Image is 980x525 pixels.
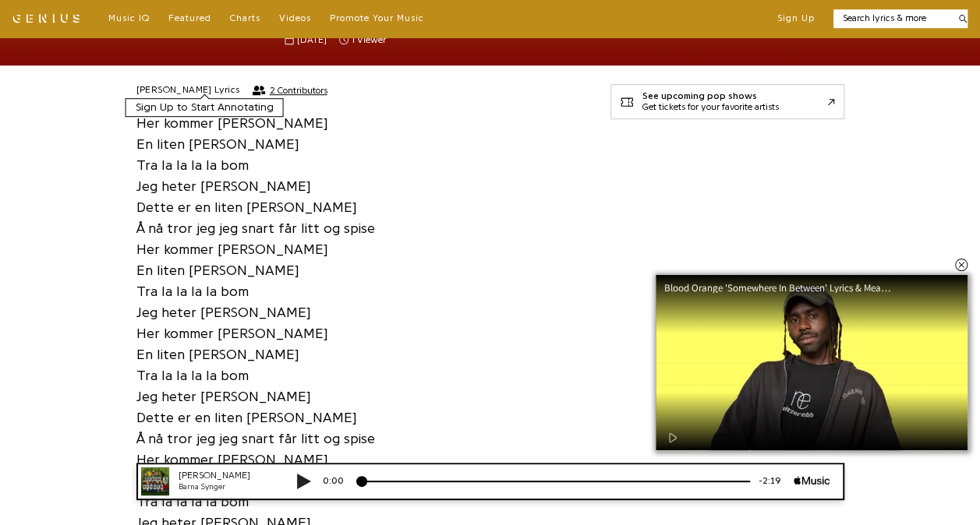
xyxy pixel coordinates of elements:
[626,12,670,25] div: -2:19
[352,33,386,47] span: 1 viewer
[339,33,386,47] span: 1 viewer
[168,12,211,25] a: Featured
[664,283,906,293] div: Blood Orange 'Somewhere In Between' Lyrics & Meaning | Genius Verified
[253,85,327,96] button: 2 Contributors
[168,13,211,23] span: Featured
[279,13,311,23] span: Videos
[330,13,424,23] span: Promote Your Music
[230,13,260,23] span: Charts
[642,102,779,113] div: Get tickets for your favorite artists
[777,12,815,25] button: Sign Up
[108,13,150,23] span: Music IQ
[330,12,424,25] a: Promote Your Music
[270,85,327,96] span: 2 Contributors
[642,91,779,102] div: See upcoming pop shows
[126,98,284,117] button: Sign Up to Start Annotating
[833,12,950,25] input: Search lyrics & more
[230,12,260,25] a: Charts
[297,33,327,47] span: [DATE]
[136,84,240,97] h2: [PERSON_NAME] Lyrics
[610,84,844,119] a: See upcoming pop showsGet tickets for your favorite artists
[108,12,150,25] a: Music IQ
[279,12,311,25] a: Videos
